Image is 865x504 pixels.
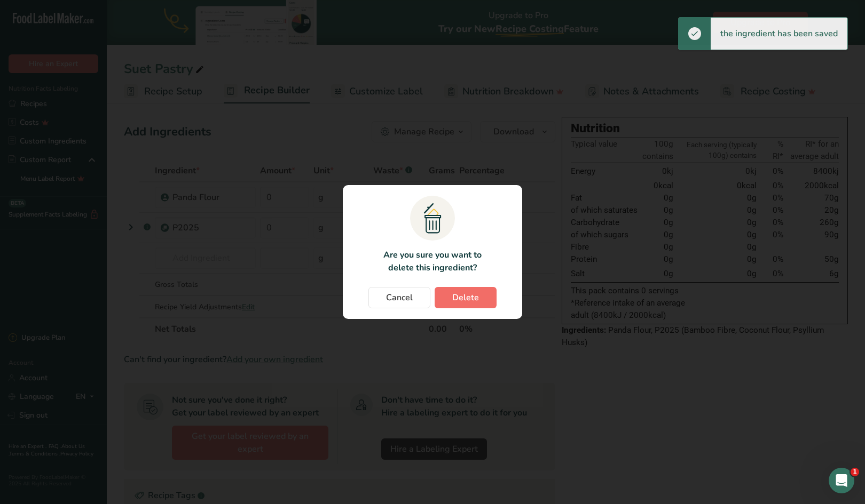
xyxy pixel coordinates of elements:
button: Cancel [368,287,430,308]
div: the ingredient has been saved [711,18,847,50]
span: 1 [851,468,859,476]
span: Delete [452,291,479,304]
p: Are you sure you want to delete this ingredient? [377,249,487,274]
span: Cancel [386,291,413,304]
button: Delete [435,287,497,308]
iframe: Intercom live chat [829,468,854,493]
